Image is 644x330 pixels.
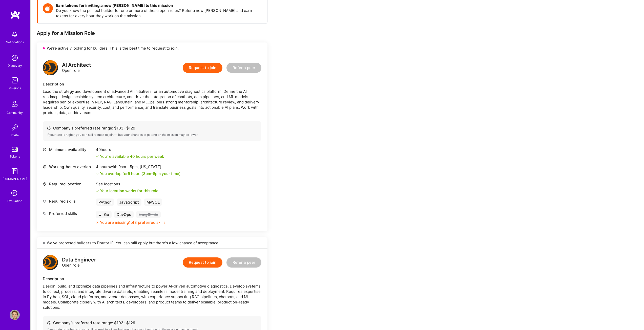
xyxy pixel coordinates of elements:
div: Required location [43,181,93,187]
i: icon World [43,165,47,169]
i: icon SelectionTeam [10,189,19,198]
div: Community [7,110,23,115]
div: You are missing 1 of 3 preferred skills [100,220,165,225]
i: icon BlackArrowDown [98,213,101,216]
div: Your location works for this role [96,188,158,193]
i: icon Check [96,189,99,192]
div: See locations [96,181,158,187]
div: JavaScript [117,199,141,206]
h4: Earn tokens for inviting a new [PERSON_NAME] to this mission [56,3,262,8]
div: Required skills [43,199,93,204]
button: Request to join [183,63,222,73]
div: Apply for a Mission Role [37,30,267,36]
div: 40 hours [96,147,164,152]
i: icon Location [43,182,47,186]
div: Preferred skills [43,211,93,216]
div: Working-hours overlap [43,164,93,169]
div: Missions [9,85,21,91]
img: bell [10,29,20,39]
div: Tokens [10,154,20,159]
div: Notifications [6,39,24,45]
button: Refer a peer [226,63,261,73]
div: If your rate is higher, you can still request to join — but your chances of getting on the missio... [47,133,257,137]
p: Do you know the perfect builder for one or more of these open roles? Refer a new [PERSON_NAME] an... [56,8,262,18]
img: guide book [10,166,20,176]
img: Token icon [43,3,53,13]
div: Company’s preferred rate range: $ 103 - $ 129 [47,320,257,325]
i: icon CloseOrange [96,221,99,224]
img: tokens [12,147,18,152]
i: icon Tag [43,199,47,203]
div: Company’s preferred rate range: $ 103 - $ 129 [47,125,257,131]
div: [DOMAIN_NAME] [3,176,27,182]
div: Minimum availability [43,147,93,152]
button: Refer a peer [226,257,261,268]
i: icon Check [96,155,99,158]
img: User Avatar [10,310,20,320]
div: We’re actively looking for builders. This is the best time to request to join. [37,42,267,54]
i: icon Clock [43,148,47,151]
div: Go [96,211,112,218]
div: AI Architect [62,62,91,68]
button: Request to join [183,257,222,268]
div: You overlap for 5 hours ( your time) [100,171,181,176]
div: Evaluation [7,198,22,204]
div: Discovery [8,63,22,68]
div: Python [96,199,114,206]
img: logo [10,10,20,19]
img: logo [43,60,58,75]
div: Description [43,276,261,281]
div: Lead the strategy and development of advanced AI initiatives for an automotive diagnostics platfo... [43,89,261,115]
img: logo [43,255,58,270]
div: Design, build, and optimize data pipelines and infrastructure to power AI-driven automotive diagn... [43,283,261,310]
i: icon Check [96,172,99,175]
i: icon Tag [43,212,47,215]
div: You're available 40 hours per week [96,154,164,159]
div: Description [43,81,261,87]
div: We've proposed builders to Doutor IE. You can still apply but there's a low chance of acceptance. [37,237,267,249]
img: Invite [10,122,20,133]
i: icon Cash [47,321,51,325]
i: icon Cash [47,126,51,130]
div: 4 hours with [US_STATE] [96,164,181,169]
img: Community [9,98,21,110]
div: DevOps [114,211,134,218]
div: Open role [62,62,91,73]
span: 3pm - 8pm [143,171,161,176]
img: discovery [10,53,20,63]
a: User Avatar [8,310,21,320]
div: Data Engineer [62,257,96,262]
img: teamwork [10,75,20,85]
div: LangChain [136,211,161,218]
div: Invite [11,133,19,138]
div: MySQL [144,199,162,206]
span: 9am - 5pm , [117,164,140,169]
div: Open role [62,257,96,268]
